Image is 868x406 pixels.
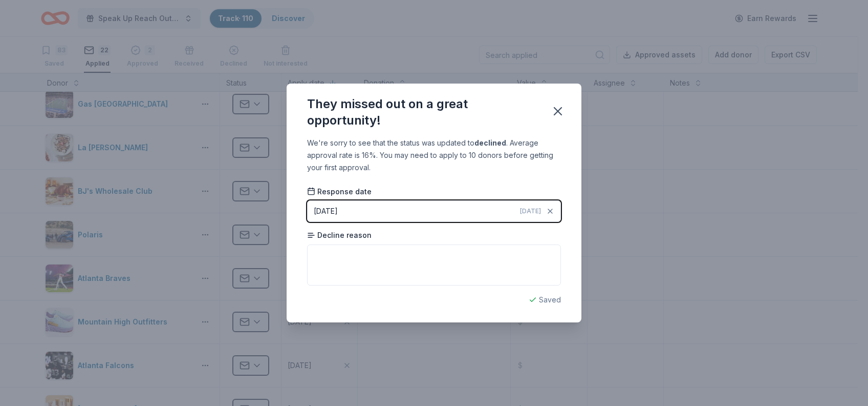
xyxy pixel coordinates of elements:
[474,138,506,147] b: declined
[307,96,538,129] div: They missed out on a great opportunity!
[520,207,541,215] span: [DATE]
[307,187,372,197] span: Response date
[307,200,561,222] button: [DATE][DATE]
[314,205,338,217] div: [DATE]
[307,230,372,240] span: Decline reason
[307,137,561,174] div: We're sorry to see that the status was updated to . Average approval rate is 16%. You may need to...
